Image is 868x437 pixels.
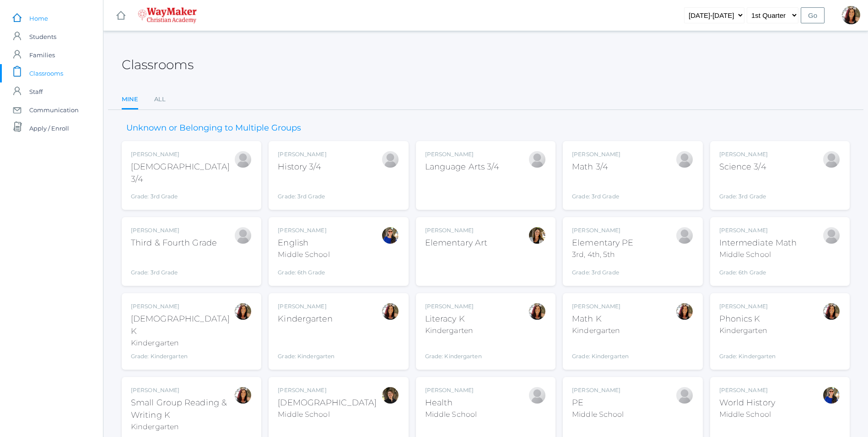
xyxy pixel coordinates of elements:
div: [PERSON_NAME] [719,150,768,158]
div: Math 3/4 [572,161,620,173]
div: Phonics K [719,313,776,325]
div: Joshua Bennett [381,150,399,169]
span: Staff [29,82,43,101]
div: Grade: 3rd Grade [278,177,326,201]
div: Gina Pecor [842,6,860,24]
div: Grade: Kindergarten [572,340,629,361]
div: Joshua Bennett [675,226,694,245]
div: Middle School [278,249,329,260]
div: Bonnie Posey [822,226,841,245]
div: World History [719,397,775,409]
div: Language Arts 3/4 [425,161,500,173]
div: History 3/4 [278,161,326,173]
div: Math K [572,313,629,325]
div: Grade: 3rd Grade [572,177,620,201]
div: [PERSON_NAME] [719,226,797,235]
div: [DEMOGRAPHIC_DATA] [278,397,377,409]
span: Classrooms [29,64,63,82]
div: [DEMOGRAPHIC_DATA] K [131,313,234,338]
div: Gina Pecor [234,302,252,321]
div: Grade: 6th Grade [719,264,797,277]
div: Middle School [719,249,797,260]
div: Small Group Reading & Writing K [131,397,234,421]
div: Grade: Kindergarten [278,329,334,361]
div: Gina Pecor [381,302,399,321]
div: [PERSON_NAME] [131,150,234,158]
div: [PERSON_NAME] [425,150,500,158]
div: [PERSON_NAME] [425,226,487,235]
div: Gina Pecor [234,386,252,404]
div: Gina Pecor [822,302,841,321]
div: [PERSON_NAME] [719,302,776,311]
div: Grade: 3rd Grade [719,177,768,201]
input: Go [801,7,825,23]
div: Alexia Hemingway [675,386,694,404]
div: Kindergarten [131,338,234,349]
div: [PERSON_NAME] [131,226,217,235]
div: Kindergarten [278,313,334,325]
div: [PERSON_NAME] [131,302,234,311]
div: Health [425,397,477,409]
h3: Unknown or Belonging to Multiple Groups [122,124,306,133]
div: Joshua Bennett [822,150,841,169]
div: [PERSON_NAME] [278,386,377,394]
div: Gina Pecor [528,302,546,321]
div: Middle School [425,409,477,420]
div: PE [572,397,624,409]
div: [PERSON_NAME] [572,386,624,394]
div: [PERSON_NAME] [425,302,482,311]
div: [PERSON_NAME] [572,302,629,311]
div: Kindergarten [425,325,482,336]
div: Stephanie Todhunter [381,226,399,245]
div: Grade: 3rd Grade [572,264,633,277]
div: Joshua Bennett [234,150,252,169]
div: [PERSON_NAME] [572,150,620,158]
div: Grade: Kindergarten [131,352,234,361]
div: Alexia Hemingway [528,386,546,404]
div: Intermediate Math [719,237,797,249]
div: Stephanie Todhunter [822,386,841,404]
div: [DEMOGRAPHIC_DATA] 3/4 [131,161,234,186]
a: All [154,90,166,109]
div: [PERSON_NAME] [278,226,329,235]
div: Grade: Kindergarten [719,340,776,361]
div: Kindergarten [131,421,234,432]
div: Literacy K [425,313,482,325]
div: Elementary PE [572,237,633,249]
div: [PERSON_NAME] [131,386,234,394]
span: Communication [29,101,79,119]
div: Joshua Bennett [528,150,546,169]
div: English [278,237,329,249]
div: Grade: Kindergarten [425,340,482,361]
div: Gina Pecor [675,302,694,321]
div: Elementary Art [425,237,487,249]
h2: Classrooms [122,58,194,72]
div: Dianna Renz [381,386,399,404]
div: Middle School [719,409,775,420]
div: Kindergarten [719,325,776,336]
div: Third & Fourth Grade [131,237,217,249]
span: Home [29,9,48,27]
span: Apply / Enroll [29,119,69,137]
div: Grade: 3rd Grade [131,189,234,201]
span: Students [29,27,56,46]
div: [PERSON_NAME] [278,302,334,311]
div: Middle School [572,409,624,420]
div: [PERSON_NAME] [278,150,326,158]
div: Kindergarten [572,325,629,336]
div: [PERSON_NAME] [719,386,775,394]
div: Grade: 6th Grade [278,264,329,277]
div: [PERSON_NAME] [572,226,633,235]
div: Joshua Bennett [234,226,252,245]
div: Science 3/4 [719,161,768,173]
span: Families [29,46,55,64]
div: Middle School [278,409,377,420]
a: Mine [122,90,138,110]
div: Joshua Bennett [675,150,694,169]
img: 4_waymaker-logo-stack-white.png [138,7,197,23]
div: [PERSON_NAME] [425,386,477,394]
div: Amber Farnes [528,226,546,245]
div: 3rd, 4th, 5th [572,249,633,260]
div: Grade: 3rd Grade [131,253,217,277]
